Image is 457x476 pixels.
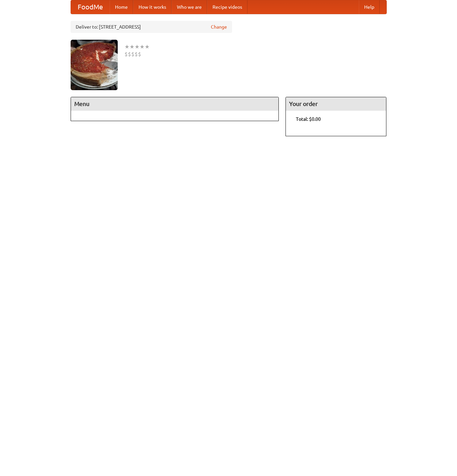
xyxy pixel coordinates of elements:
a: Change [211,24,227,30]
a: How it works [133,0,172,14]
li: ★ [140,43,145,50]
li: ★ [129,43,135,50]
li: $ [128,50,131,58]
div: Deliver to: [STREET_ADDRESS] [71,21,232,33]
h4: Menu [71,97,279,111]
li: $ [138,50,141,58]
li: $ [131,50,135,58]
a: FoodMe [71,0,110,14]
a: Help [359,0,380,14]
li: $ [124,50,128,58]
a: Who we are [172,0,207,14]
li: $ [135,50,138,58]
a: Recipe videos [207,0,247,14]
li: ★ [145,43,150,50]
b: Total: $0.00 [296,116,321,122]
a: Home [110,0,133,14]
li: ★ [135,43,140,50]
img: angular.jpg [71,40,118,90]
h4: Your order [286,97,386,111]
li: ★ [124,43,129,50]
